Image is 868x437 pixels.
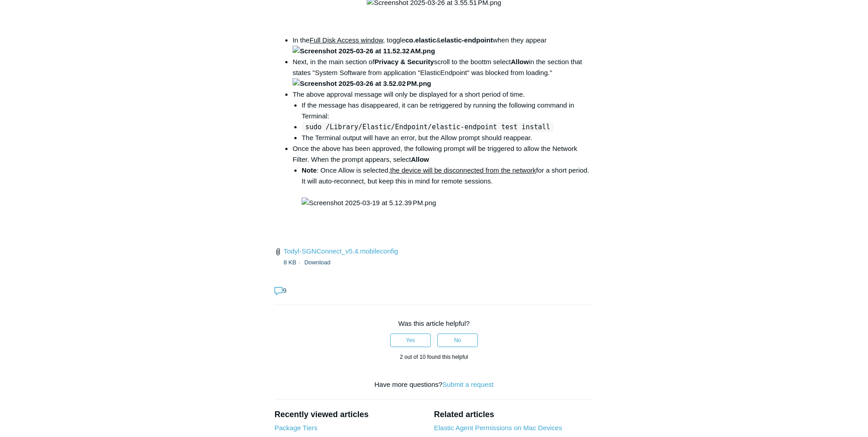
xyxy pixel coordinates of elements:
div: Have more questions? [274,380,594,390]
strong: elastic-endpoint [441,36,493,44]
a: Todyl-SGNConnect_v5.4.mobileconfig [283,247,398,255]
button: This article was helpful [390,334,431,347]
a: Package Tiers [274,424,317,432]
strong: co.elastic [406,36,436,44]
li: Once the above has been approved, the following prompt will be triggered to allow the Network Fil... [292,143,594,208]
span: the device will be disconnected from the network [390,166,536,174]
li: The above approval message will only be displayed for a short period of time. [292,89,594,143]
strong: Allow [511,58,529,66]
li: Next, in the main section of scroll to the boottm select in the section that states "System Softw... [292,56,594,89]
h2: Related articles [434,409,594,421]
li: The Terminal output will have an error, but the Allow prompt should reappear. [302,132,594,143]
strong: Privacy & Security [374,58,434,66]
a: Submit a request [442,381,493,388]
li: : Once Allow is selected, for a short period. It will auto-reconnect, but keep this in mind for r... [302,165,594,208]
img: Screenshot 2025-03-19 at 5.12.39 PM.png [302,197,436,208]
span: Was this article helpful? [398,320,470,327]
a: Elastic Agent Permissions on Mac Devices [434,424,562,432]
img: Screenshot 2025-03-26 at 11.52.32 AM.png [292,46,435,56]
span: 9 [274,287,286,294]
code: sudo /Library/Elastic/Endpoint/elastic-endpoint test install [302,122,553,132]
h2: Recently viewed articles [274,409,425,421]
span: 8 KB [283,259,302,266]
button: This article was not helpful [437,334,478,347]
img: Screenshot 2025-03-26 at 3.52.02 PM.png [292,78,431,89]
li: If the message has disappeared, it can be retriggered by running the following command in Terminal: [302,100,594,122]
strong: Note [302,166,316,174]
a: Download [304,259,330,266]
span: Full Disk Access window [310,36,383,44]
strong: Allow [411,155,429,163]
li: In the , toggle & when they appear [292,35,594,56]
span: 2 out of 10 found this helpful [400,354,468,360]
